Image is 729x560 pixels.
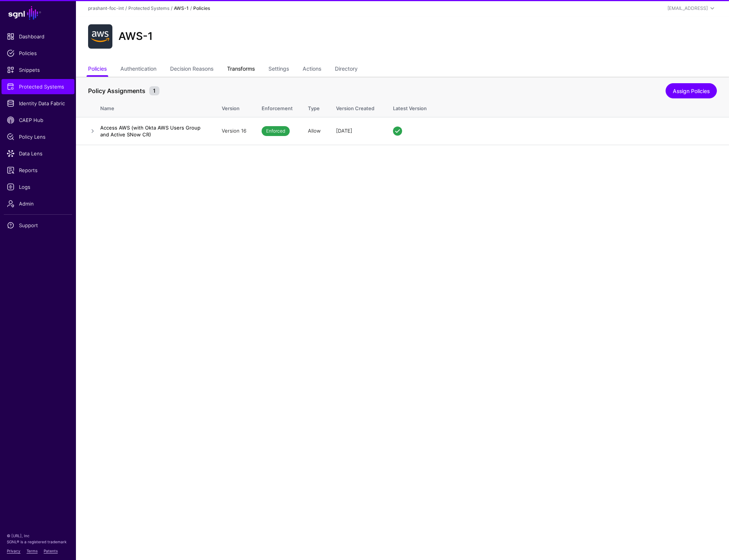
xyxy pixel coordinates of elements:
a: SGNL [5,5,71,21]
a: Protected Systems [128,5,169,11]
h2: AWS-1 [118,30,153,43]
td: Allow [300,117,328,145]
a: Reports [2,163,74,178]
th: Version Created [328,97,385,117]
a: Snippets [2,62,74,78]
a: Policies [88,62,107,77]
span: [DATE] [336,128,352,134]
a: Logs [2,179,74,195]
small: 1 [149,86,159,95]
span: Admin [7,200,69,207]
span: Logs [7,183,69,191]
a: Identity Data Fabric [2,96,74,111]
span: Protected Systems [7,83,69,90]
h4: Access AWS (with Okta AWS Users Group and Active SNow CR) [100,124,207,138]
a: prashant-foc-int [88,5,124,11]
a: Settings [268,62,289,77]
img: svg+xml;base64,PHN2ZyB3aWR0aD0iNjQiIGhlaWdodD0iNjQiIHZpZXdCb3g9IjAgMCA2NCA2NCIgZmlsbD0ibm9uZSIgeG... [88,24,112,49]
a: Protected Systems [2,79,74,94]
div: / [189,5,193,12]
th: Type [300,97,328,117]
span: Data Lens [7,150,69,157]
a: Privacy [7,549,21,553]
div: / [169,5,174,12]
span: Identity Data Fabric [7,100,69,107]
span: Policy Lens [7,133,69,141]
a: Actions [303,62,321,77]
a: Terms [27,549,38,553]
span: Support [7,221,69,229]
p: © [URL], Inc [7,533,69,539]
span: Reports [7,166,69,174]
span: Dashboard [7,33,69,40]
span: Policy Assignments [86,86,147,95]
div: [EMAIL_ADDRESS] [667,5,708,12]
a: Admin [2,196,74,211]
a: Dashboard [2,29,74,44]
a: Policy Lens [2,129,74,144]
th: Name [100,97,214,117]
a: Decision Reasons [170,62,213,77]
div: / [124,5,128,12]
strong: Policies [193,5,210,11]
a: Patents [44,549,58,553]
a: Data Lens [2,146,74,161]
a: Assign Policies [666,83,717,98]
span: Policies [7,49,69,57]
strong: AWS-1 [174,5,189,11]
span: Snippets [7,66,69,74]
a: Transforms [227,62,255,77]
p: SGNL® is a registered trademark [7,539,69,545]
a: Directory [335,62,358,77]
a: Authentication [120,62,156,77]
a: Policies [2,46,74,61]
th: Version [214,97,254,117]
td: Version 16 [214,117,254,145]
th: Enforcement [254,97,300,117]
a: CAEP Hub [2,112,74,128]
span: Enforced [262,126,290,136]
span: CAEP Hub [7,116,69,124]
th: Latest Version [385,97,729,117]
